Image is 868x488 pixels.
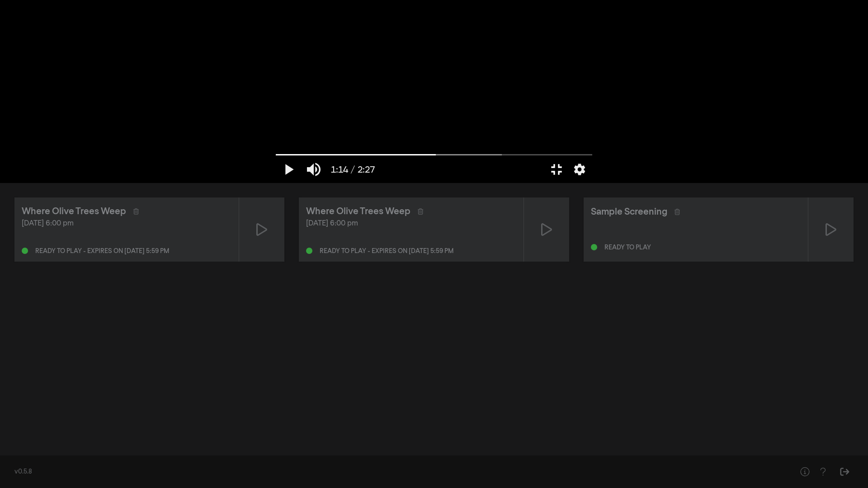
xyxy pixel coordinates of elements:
button: More settings [569,156,590,183]
div: v0.5.8 [14,467,778,477]
button: Mute [301,156,326,183]
button: Help [814,463,832,481]
button: Exit full screen [544,156,569,183]
div: Sample Screening [591,205,667,219]
div: Ready to play - expires on [DATE] 5:59 pm [35,248,169,254]
button: 1:14 / 2:27 [326,156,379,183]
button: Play [276,156,301,183]
div: Where Olive Trees Weep [306,205,410,218]
button: Help [796,463,814,481]
div: Ready to play [604,244,651,251]
div: [DATE] 6:00 pm [306,218,516,229]
div: Ready to play - expires on [DATE] 5:59 pm [320,248,453,254]
button: Sign Out [835,463,854,481]
div: Where Olive Trees Weep [22,205,126,218]
div: [DATE] 6:00 pm [22,218,231,229]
